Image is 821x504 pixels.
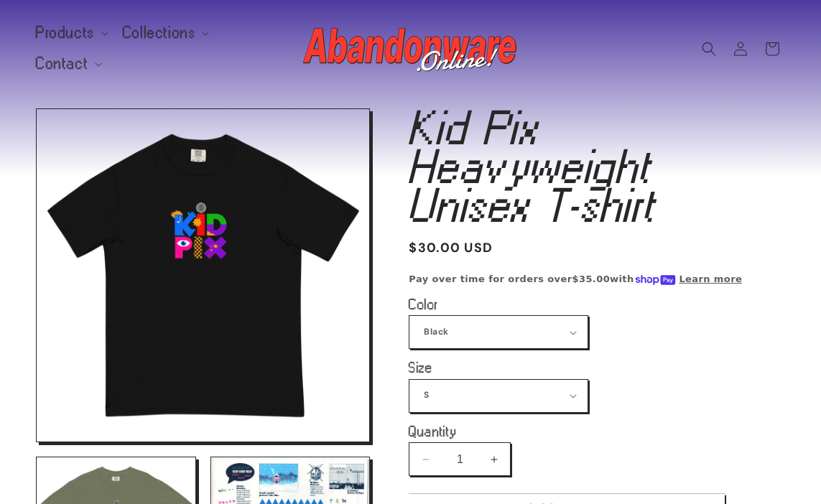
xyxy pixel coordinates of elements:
[409,424,725,439] label: Quantity
[409,297,725,312] label: Color
[36,57,88,70] span: Contact
[123,27,196,39] span: Collections
[114,18,215,48] summary: Collections
[693,33,725,65] summary: Search
[27,49,108,79] summary: Contact
[409,360,725,375] label: Size
[36,27,95,39] span: Products
[303,20,519,78] img: Abandonware
[409,238,493,258] span: $30.00 USD
[409,108,785,225] h1: Kid Pix Heavyweight Unisex T-shirt
[27,18,114,48] summary: Products
[297,14,524,83] a: Abandonware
